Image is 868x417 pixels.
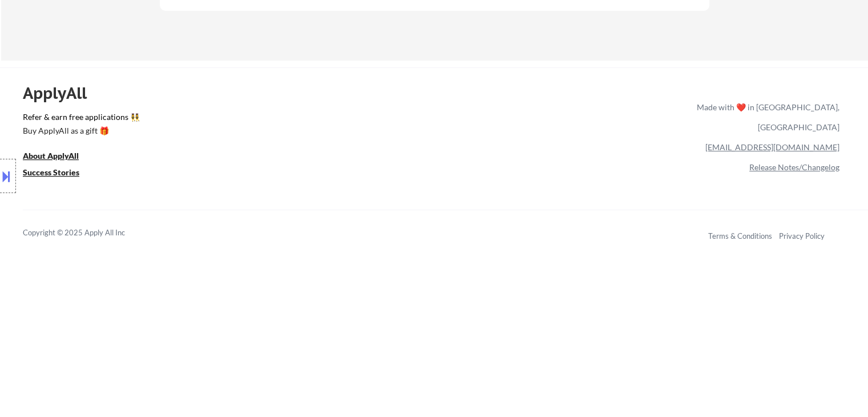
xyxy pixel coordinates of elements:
[708,231,772,240] a: Terms & Conditions
[23,113,458,125] a: Refer & earn free applications 👯‍♀️
[749,162,839,172] a: Release Notes/Changelog
[692,97,839,137] div: Made with ❤️ in [GEOGRAPHIC_DATA], [GEOGRAPHIC_DATA]
[705,142,839,152] a: [EMAIL_ADDRESS][DOMAIN_NAME]
[779,231,825,240] a: Privacy Policy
